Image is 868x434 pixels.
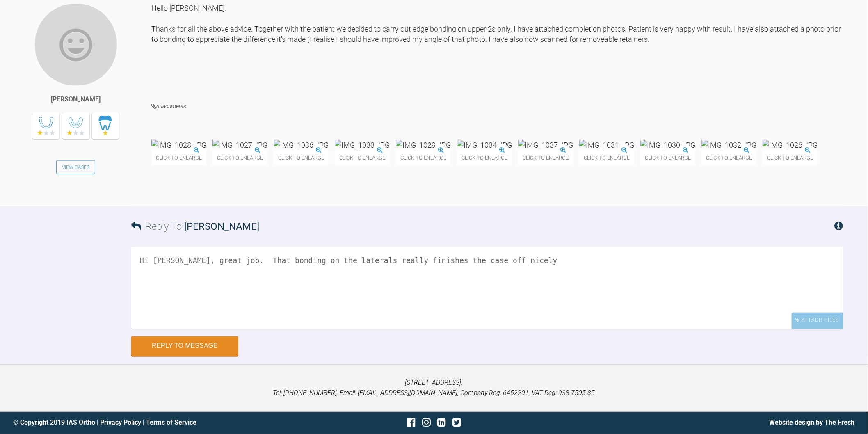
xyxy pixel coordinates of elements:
img: IMG_1027.JPG [212,140,267,150]
a: Privacy Policy [100,419,141,427]
img: Izabela Wojslaw [34,3,118,87]
img: IMG_1030.JPG [640,140,695,150]
span: [PERSON_NAME] [184,221,259,232]
button: Reply to Message [131,336,238,356]
a: Terms of Service [146,419,196,427]
img: IMG_1033.JPG [335,140,390,150]
div: © Copyright 2019 IAS Ortho | | [13,418,294,428]
img: IMG_1028.JPG [151,140,206,150]
h3: Reply To [131,219,259,234]
span: Click to enlarge [579,151,634,165]
div: [PERSON_NAME] [51,94,101,105]
span: Click to enlarge [763,151,818,165]
span: Click to enlarge [457,151,512,165]
img: IMG_1029.JPG [396,140,451,150]
a: View Cases [56,160,96,174]
p: [STREET_ADDRESS]. Tel: [PHONE_NUMBER], Email: [EMAIL_ADDRESS][DOMAIN_NAME], Company Reg: 6452201,... [13,378,855,399]
h4: Attachments [151,101,843,112]
span: Click to enlarge [274,151,329,165]
img: IMG_1037.JPG [518,140,573,150]
a: Website design by The Fresh [770,419,855,427]
div: Attach Files [792,313,843,329]
span: Click to enlarge [212,151,267,165]
textarea: Hi [PERSON_NAME], great job. That bonding on the laterals really finishes the case off nicely [131,247,843,329]
span: Click to enlarge [151,151,206,165]
div: Hello [PERSON_NAME], Thanks for all the above advice. Together with the patient we decided to car... [151,3,843,89]
span: Click to enlarge [518,151,573,165]
span: Click to enlarge [640,151,695,165]
span: Click to enlarge [396,151,451,165]
img: IMG_1031.JPG [579,140,634,150]
img: IMG_1036.JPG [274,140,329,150]
img: IMG_1032.JPG [701,140,756,150]
span: Click to enlarge [335,151,390,165]
img: IMG_1026.JPG [763,140,818,150]
span: Click to enlarge [701,151,756,165]
img: IMG_1034.JPG [457,140,512,150]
